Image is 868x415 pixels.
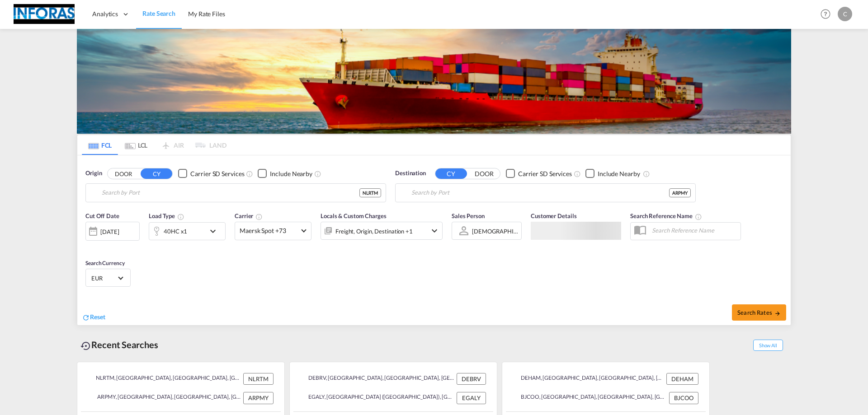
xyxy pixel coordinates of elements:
div: Help [818,6,838,23]
div: DEHAM, Hamburg, Germany, Western Europe, Europe [513,373,664,385]
md-tab-item: LCL [118,135,154,155]
button: DOOR [108,168,139,179]
div: NLRTM [359,188,381,197]
md-icon: icon-backup-restore [80,340,91,351]
div: [DATE] [100,228,119,236]
md-icon: Your search will be saved by the below given name [695,213,702,220]
div: C [838,7,852,21]
span: Cut Off Date [85,212,119,219]
span: Load Type [149,212,184,219]
span: Rate Search [142,9,175,17]
div: DEBRV, Bremerhaven, Germany, Western Europe, Europe [301,373,454,385]
div: icon-refreshReset [82,312,105,322]
button: CY [435,168,467,179]
img: LCL+%26+FCL+BACKGROUND.png [77,29,791,134]
md-icon: Unchecked: Ignores neighbouring ports when fetching rates.Checked : Includes neighbouring ports w... [643,170,650,177]
div: BJCOO [669,392,698,404]
div: [DEMOGRAPHIC_DATA][PERSON_NAME] [472,228,583,235]
span: Help [818,6,833,22]
span: Show All [753,340,783,351]
span: EUR [91,274,117,282]
span: Origin [85,169,102,178]
md-icon: The selected Trucker/Carrierwill be displayed in the rate results If the rates are from another f... [255,213,263,220]
md-icon: icon-chevron-down [429,225,440,236]
span: Reset [90,313,105,321]
md-datepicker: Select [85,240,92,252]
md-input-container: Puerto Madryn, ARPMY [396,184,695,202]
div: Include Nearby [270,169,312,178]
div: [DATE] [85,222,140,241]
md-checkbox: Checkbox No Ink [506,169,572,178]
div: NLRTM, Rotterdam, Netherlands, Western Europe, Europe [88,373,241,385]
div: EGALY [457,392,486,404]
div: Freight Origin Destination Dock Stuffingicon-chevron-down [321,222,443,240]
md-icon: Unchecked: Ignores neighbouring ports when fetching rates.Checked : Includes neighbouring ports w... [314,170,321,177]
span: Search Rates [737,309,781,316]
input: Search by Port [102,186,359,200]
span: Carrier [235,212,263,219]
span: Sales Person [452,212,485,219]
div: Carrier SD Services [518,169,572,178]
md-select: Select Currency: € EUREuro [90,271,126,284]
div: DEBRV [457,373,486,385]
md-icon: icon-arrow-right [774,310,781,317]
input: Search Reference Name [647,224,741,237]
div: 40HC x1icon-chevron-down [149,222,226,240]
div: ARPMY [243,392,274,404]
md-icon: icon-information-outline [177,213,184,220]
span: Search Reference Name [630,212,702,219]
span: Locals & Custom Charges [321,212,387,219]
div: 40HC x1 [164,225,187,238]
md-pagination-wrapper: Use the left and right arrow keys to navigate between tabs [82,135,226,155]
button: DOOR [468,168,500,179]
span: Destination [395,169,426,178]
span: Maersk Spot +73 [240,226,298,235]
div: NLRTM [243,373,274,385]
md-icon: Unchecked: Search for CY (Container Yard) services for all selected carriers.Checked : Search for... [246,170,253,177]
md-icon: icon-chevron-down [208,226,223,237]
div: Include Nearby [598,169,640,178]
div: Carrier SD Services [190,169,244,178]
div: EGALY, Alexandria (El Iskandariya), Egypt, Northern Africa, Africa [301,392,454,404]
div: DEHAM [666,373,698,385]
div: ARPMY [669,188,691,197]
span: Search Currency [85,260,125,266]
div: Recent Searches [77,335,162,355]
md-icon: Unchecked: Search for CY (Container Yard) services for all selected carriers.Checked : Search for... [574,170,581,177]
img: eff75c7098ee11eeb65dd1c63e392380.jpg [14,4,75,24]
md-checkbox: Checkbox No Ink [178,169,244,178]
md-select: Sales Person: Christian Kothe [471,224,519,238]
md-icon: icon-refresh [82,313,90,322]
button: CY [141,168,172,179]
div: ARPMY, Puerto Madryn, Argentina, South America, Americas [88,392,241,404]
span: Customer Details [531,212,576,219]
md-tab-item: FCL [82,135,118,155]
md-checkbox: Checkbox No Ink [585,169,640,178]
div: BJCOO, Cotonou, Benin, Western Africa, Africa [513,392,667,404]
md-input-container: Rotterdam, NLRTM [86,184,386,202]
span: Analytics [92,9,118,19]
div: Origin DOOR CY Checkbox No InkUnchecked: Search for CY (Container Yard) services for all selected... [77,155,791,325]
span: My Rate Files [188,10,225,18]
div: Freight Origin Destination Dock Stuffing [335,225,413,238]
md-checkbox: Checkbox No Ink [258,169,312,178]
input: Search by Port [411,186,669,200]
button: Search Ratesicon-arrow-right [732,304,786,321]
